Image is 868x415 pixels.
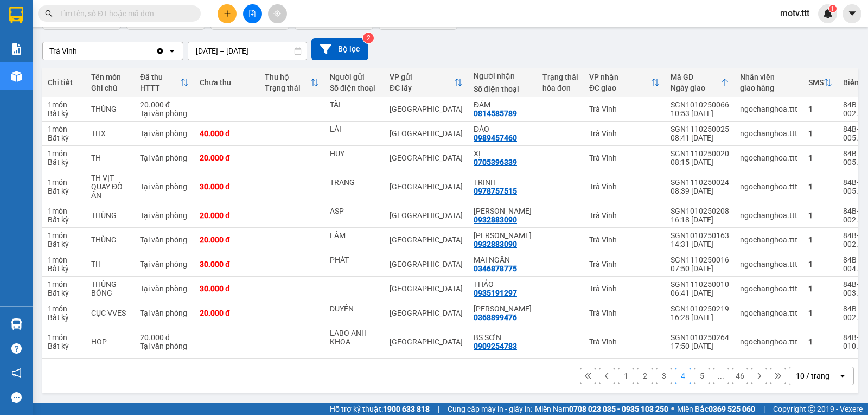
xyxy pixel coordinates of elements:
div: [GEOGRAPHIC_DATA] [390,337,463,346]
div: Trà Vinh [589,284,660,293]
input: Tìm tên, số ĐT hoặc mã đơn [60,8,188,20]
div: 16:18 [DATE] [671,215,729,224]
div: THÙNG BÔNG [91,280,129,297]
div: 0814585789 [474,109,517,118]
div: Bất kỳ [48,158,80,167]
div: Trà Vinh [589,154,660,162]
div: 1 [808,235,832,244]
div: Tại văn phòng [140,109,189,118]
div: 1 [808,309,832,317]
div: 20.000 đ [200,154,254,162]
div: ngochanghoa.ttt [740,337,797,346]
div: ngochanghoa.ttt [740,129,797,138]
button: 5 [694,368,710,384]
div: Chưa thu [200,78,254,87]
img: warehouse-icon [11,71,22,82]
div: 06:41 [DATE] [671,289,729,297]
div: Tại văn phòng [140,129,189,138]
div: 0368899476 [474,313,517,322]
div: 30.000 đ [200,284,254,293]
div: TH [91,154,129,162]
div: TH VỊT QUAY ĐỒ ĂN [91,174,129,200]
div: Mã GD [671,73,720,81]
span: Hỗ trợ kỹ thuật: [330,403,430,415]
div: 1 [808,105,832,113]
div: ngochanghoa.ttt [740,309,797,317]
div: [GEOGRAPHIC_DATA] [390,154,463,162]
div: Đã thu [140,73,180,81]
div: Bất kỳ [48,240,80,248]
img: logo-vxr [9,7,23,23]
div: Nhân viên [740,73,797,81]
div: TRANG [330,178,379,187]
div: ngochanghoa.ttt [740,154,797,162]
div: 16:28 [DATE] [671,313,729,322]
div: SGN1110250010 [671,280,729,289]
span: file-add [248,10,256,17]
input: Selected Trà Vinh. [78,46,79,56]
div: ngochanghoa.ttt [740,105,797,113]
div: 08:15 [DATE] [671,158,729,167]
div: 1 món [48,149,80,158]
div: Tại văn phòng [140,260,189,269]
div: Bất kỳ [48,215,80,224]
div: LÂM [330,231,379,240]
div: HOP [91,337,129,346]
div: 0932883090 [474,215,517,224]
div: XỊ [474,149,532,158]
div: TH [91,260,129,269]
div: 1 [808,154,832,162]
div: PHÚ HÒA [474,207,532,215]
div: Thu hộ [265,73,310,81]
div: Tại văn phòng [140,182,189,191]
div: 1 [808,129,832,138]
img: solution-icon [11,43,22,55]
div: Trà Vinh [589,105,660,113]
div: 0932883090 [474,240,517,248]
span: question-circle [11,343,22,354]
button: 3 [656,368,672,384]
button: 4 [675,368,691,384]
div: VP gửi [390,73,454,81]
div: Số điện thoại [330,84,379,92]
div: HTTT [140,84,180,92]
div: CỤC VVES [91,309,129,317]
div: 30.000 đ [200,260,254,269]
div: 20.000 đ [140,100,189,109]
div: THÙNG [91,235,129,244]
div: 1 [808,211,832,220]
span: Miền Bắc [677,403,755,415]
div: 1 [808,284,832,293]
button: file-add [243,4,262,23]
button: aim [268,4,287,23]
div: Tại văn phòng [140,309,189,317]
div: TRINH [474,178,532,187]
th: Toggle SortBy [584,68,665,97]
img: warehouse-icon [11,318,22,330]
div: 0935191297 [474,289,517,297]
strong: 0708 023 035 - 0935 103 250 [569,405,668,413]
div: 10:53 [DATE] [671,109,729,118]
button: Bộ lọc [311,38,368,60]
div: Người gửi [330,73,379,81]
div: SGN1110250016 [671,256,729,264]
div: giao hàng [740,84,797,92]
th: Toggle SortBy [259,68,324,97]
div: 1 món [48,100,80,109]
svg: Clear value [156,47,164,55]
div: Trà Vinh [589,260,660,269]
th: Toggle SortBy [384,68,468,97]
span: Cung cấp máy in - giấy in: [448,403,532,415]
div: HỒNG THUÝ [474,304,532,313]
div: Bất kỳ [48,342,80,350]
div: 0346878775 [474,264,517,273]
th: Toggle SortBy [135,68,194,97]
div: 0705396339 [474,158,517,167]
th: Toggle SortBy [665,68,735,97]
div: Trà Vinh [589,235,660,244]
div: SGN1010250264 [671,333,729,342]
div: [GEOGRAPHIC_DATA] [390,309,463,317]
div: SGN1010250219 [671,304,729,313]
div: Ghi chú [91,84,129,92]
img: icon-new-feature [823,9,833,18]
